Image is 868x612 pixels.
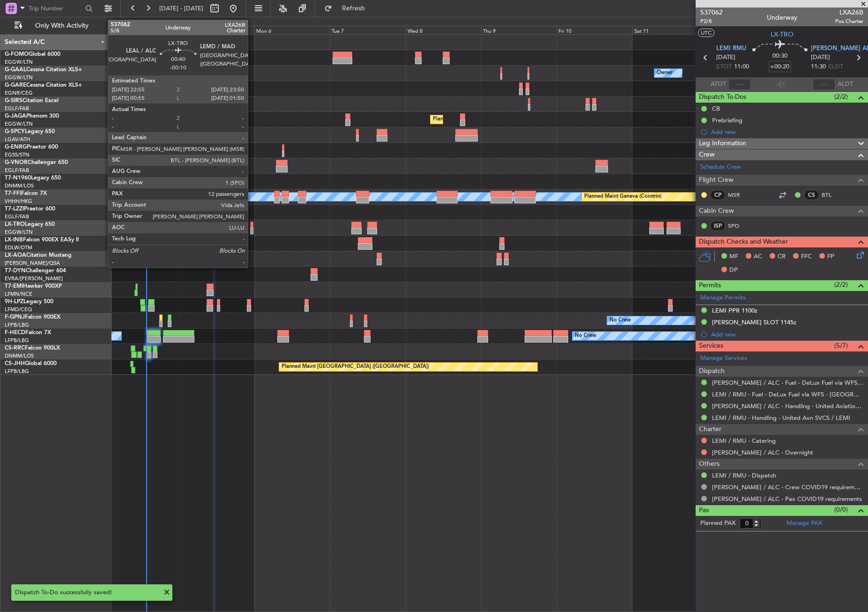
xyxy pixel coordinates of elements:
a: LFPB/LBG [5,337,29,344]
span: LEMI RMU [716,44,746,53]
a: [PERSON_NAME]/QSA [5,260,60,267]
span: LXA26B [835,7,863,17]
a: LFMD/CEQ [5,306,32,313]
a: EGLF/FAB [5,167,29,174]
a: LX-INBFalcon 900EX EASy II [5,237,79,243]
a: EVRA/[PERSON_NAME] [5,275,63,282]
span: G-GARE [5,82,26,88]
span: Charter [699,424,721,435]
div: Underway [767,13,797,22]
a: G-SPCYLegacy 650 [5,129,55,134]
span: F-HECD [5,330,25,336]
span: FFC [801,252,812,261]
div: Wed 8 [406,26,481,34]
div: Dispatch To-Do successfully saved! [15,588,158,597]
span: [DATE] - [DATE] [159,4,203,13]
span: T7-N1960 [5,175,31,181]
div: Mon 6 [254,26,330,34]
span: Only With Activity [24,22,99,29]
a: LGAV/ATH [5,136,30,143]
a: F-GPNJFalcon 900EX [5,314,60,320]
span: Dispatch [699,366,725,377]
span: 11:30 [811,62,826,72]
a: Manage PAX [786,519,822,528]
span: G-SIRS [5,98,22,104]
span: Pos Charter [835,17,863,25]
span: (2/2) [834,92,848,102]
div: CP [710,190,726,200]
span: Leg Information [699,138,746,149]
button: Refresh [320,1,376,16]
span: [DATE] [811,53,830,62]
span: Others [699,459,720,470]
a: LFPB/LBG [5,368,29,375]
a: LX-AOACitation Mustang [5,253,72,258]
span: LX-AOA [5,253,26,258]
div: ISP [710,221,726,231]
a: LEMI / RMU - Dispatch [712,471,776,479]
a: G-ENRGPraetor 600 [5,144,58,150]
div: CS [804,190,819,200]
div: Sun 5 [178,26,254,34]
span: F-GPNJ [5,314,25,320]
a: LEMI / RMU - Handling - United Avn SVCS / LEMI [712,414,850,422]
a: EGLF/FAB [5,105,29,112]
a: Manage Permits [700,293,746,303]
span: T7-FFI [5,191,21,196]
a: 9H-LPZLegacy 500 [5,299,53,305]
a: T7-DYNChallenger 604 [5,268,66,274]
a: T7-EMIHawker 900XP [5,284,62,289]
div: Planned Maint Geneva (Cointrin) [584,190,661,204]
span: Crew [699,149,715,160]
div: Sat 11 [632,26,708,34]
span: G-VNOR [5,160,28,165]
a: LX-TROLegacy 650 [5,222,55,227]
div: [PERSON_NAME] SLOT 1145z [712,318,796,326]
input: Trip Number [29,1,82,15]
div: Planned Maint [GEOGRAPHIC_DATA] ([GEOGRAPHIC_DATA]) [282,360,429,374]
span: Dispatch Checks and Weather [699,237,788,247]
span: T7-EMI [5,284,23,289]
div: LEMI PPR 1100z [712,306,757,314]
span: Dispatch To-Dos [699,92,746,103]
span: ATOT [711,80,726,89]
span: DP [729,266,738,275]
span: [DATE] [716,53,735,62]
a: Manage Services [700,354,747,363]
a: EGNR/CEG [5,90,33,97]
span: Pax [699,505,709,516]
a: CS-RRCFalcon 900LX [5,345,60,351]
div: Sat 4 [103,26,178,34]
div: No Crew [575,329,596,343]
a: LFPB/LBG [5,321,29,328]
span: T7-LZZI [5,206,24,212]
a: LEMI / RMU - Catering [712,437,776,445]
div: Add new [711,330,863,338]
a: EGGW/LTN [5,74,33,81]
span: (0/0) [834,505,848,515]
span: LX-TRO [771,30,794,39]
div: Prebriefing [712,116,742,124]
a: F-HECDFalcon 7X [5,330,51,336]
span: CR [778,252,786,261]
div: Planned Maint [GEOGRAPHIC_DATA] ([GEOGRAPHIC_DATA]) [153,97,300,111]
a: T7-LZZIPraetor 600 [5,206,55,212]
a: [PERSON_NAME] / ALC - Crew COVID19 requirements [712,483,863,491]
div: Planned Maint [GEOGRAPHIC_DATA] ([GEOGRAPHIC_DATA]) [433,112,580,127]
a: G-FOMOGlobal 6000 [5,52,60,57]
a: EGLF/FAB [5,213,29,220]
a: Schedule Crew [700,163,741,172]
span: 00:30 [772,52,787,61]
a: MSR [728,191,749,199]
span: ALDT [838,80,853,89]
button: UTC [698,29,714,37]
div: No Crew [609,313,631,328]
span: Permits [699,280,721,291]
a: LFMN/NCE [5,291,32,298]
div: Add new [711,128,863,136]
span: FP [827,252,834,261]
span: LX-TRO [5,222,25,227]
span: Services [699,341,723,351]
span: ELDT [828,62,843,72]
a: DNMM/LOS [5,182,34,189]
